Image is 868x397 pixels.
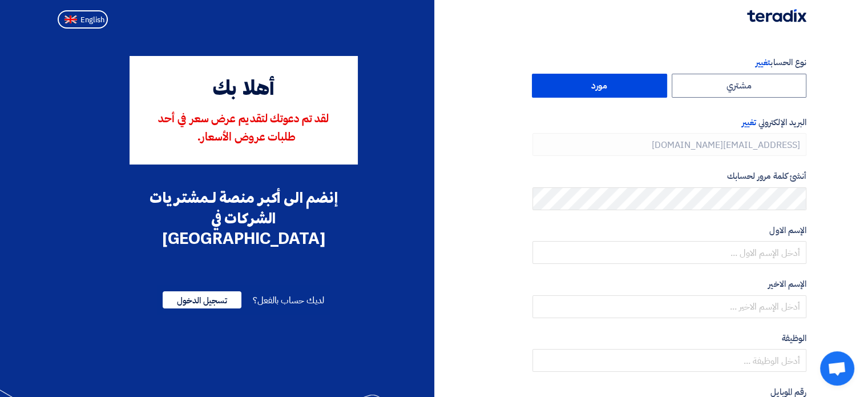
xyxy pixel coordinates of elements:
[146,74,342,105] div: أهلا بك
[130,187,358,249] div: إنضم الى أكبر منصة لـمشتريات الشركات في [GEOGRAPHIC_DATA]
[532,332,806,345] label: الوظيفة
[163,291,241,308] span: تسجيل الدخول
[532,56,806,69] label: نوع الحساب
[158,114,329,143] span: لقد تم دعوتك لتقديم عرض سعر في أحد طلبات عروض الأسعار.
[80,16,104,24] span: English
[532,278,806,291] label: الإسم الاخير
[532,224,806,237] label: الإسم الاول
[756,56,770,69] span: تغيير
[532,133,806,156] input: أدخل بريد العمل الإلكتروني الخاص بك ...
[747,9,806,22] img: Teradix logo
[163,294,241,307] a: تسجيل الدخول
[253,294,324,307] span: لديك حساب بالفعل؟
[58,10,108,29] button: English
[532,170,806,183] label: أنشئ كلمة مرور لحسابك
[532,349,806,372] input: أدخل الوظيفة ...
[672,74,807,98] label: مشتري
[820,351,854,386] div: دردشة مفتوحة
[532,241,806,264] input: أدخل الإسم الاول ...
[532,74,667,98] label: مورد
[532,295,806,318] input: أدخل الإسم الاخير ...
[742,116,756,129] span: تغيير
[64,15,77,24] img: en-US.png
[532,116,806,129] label: البريد الإلكتروني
